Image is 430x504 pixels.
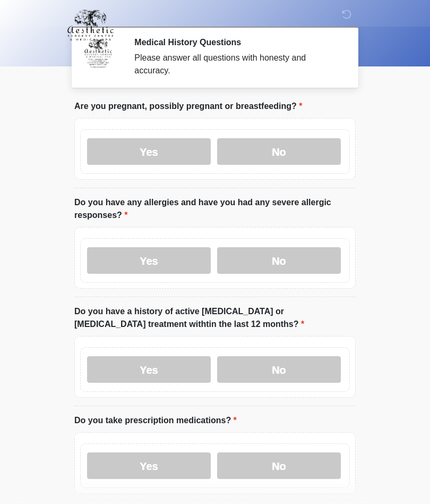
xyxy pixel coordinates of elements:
label: No [217,138,341,165]
label: Do you have any allergies and have you had any severe allergic responses? [74,196,356,222]
label: No [217,356,341,383]
label: Are you pregnant, possibly pregnant or breastfeeding? [74,100,302,113]
label: Yes [87,452,211,479]
label: Do you have a history of active [MEDICAL_DATA] or [MEDICAL_DATA] treatment withtin the last 12 mo... [74,305,356,331]
label: No [217,247,341,274]
label: Yes [87,356,211,383]
img: Aesthetic Surgery Centre, PLLC Logo [64,8,117,42]
label: Do you take prescription medications? [74,414,237,427]
label: Yes [87,247,211,274]
label: No [217,452,341,479]
img: Agent Avatar [82,37,114,69]
div: Please answer all questions with honesty and accuracy. [134,52,340,77]
label: Yes [87,138,211,165]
